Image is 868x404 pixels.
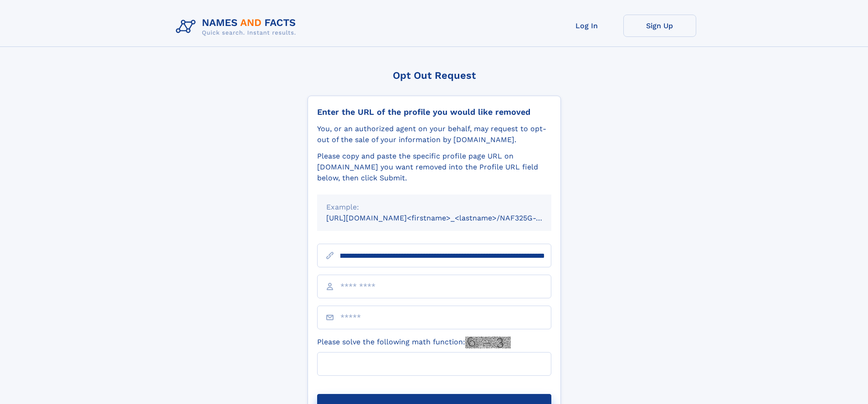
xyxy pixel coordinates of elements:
[623,15,696,37] a: Sign Up
[317,337,511,348] label: Please solve the following math function:
[326,214,569,222] small: [URL][DOMAIN_NAME]<firstname>_<lastname>/NAF325G-xxxxxxxx
[317,123,551,145] div: You, or an authorized agent on your behalf, may request to opt-out of the sale of your informatio...
[550,15,623,37] a: Log In
[172,15,303,39] img: Logo Names and Facts
[317,107,551,117] div: Enter the URL of the profile you would like removed
[317,151,551,184] div: Please copy and paste the specific profile page URL on [DOMAIN_NAME] you want removed into the Pr...
[326,202,542,213] div: Example:
[308,70,561,81] div: Opt Out Request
